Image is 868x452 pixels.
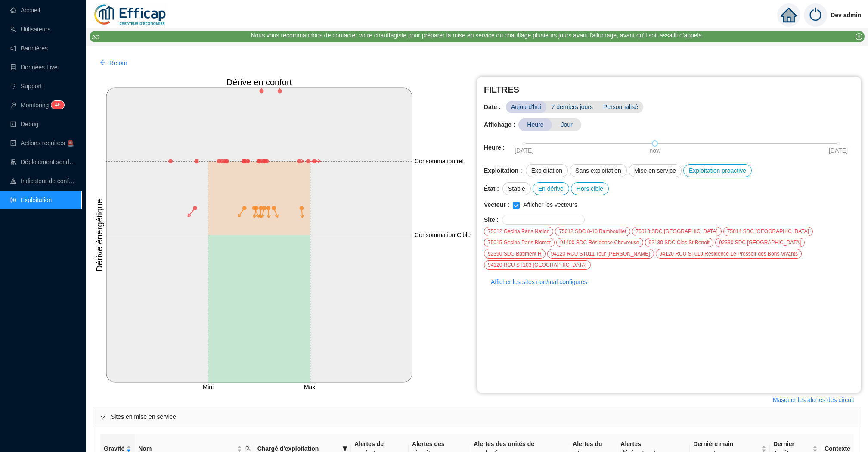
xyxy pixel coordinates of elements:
span: État : [484,184,499,193]
button: Masquer les alertes des circuit [766,393,861,407]
span: Personnalisé [598,101,643,113]
div: Nous vous recommandons de contacter votre chauffagiste pour préparer la mise en service du chauff... [251,31,703,40]
tspan: Dérive énergétique [95,199,104,271]
sup: 46 [51,101,64,109]
tspan: Consommation Cible [415,231,471,238]
div: 75012 SDC 8-10 Rambouillet [555,227,630,236]
span: close-circle [856,33,862,40]
i: 3 / 3 [92,34,99,41]
div: Sans exploitation [570,164,627,177]
span: home [781,7,797,23]
tspan: Dérive en confort [226,78,292,87]
div: 75014 SDC [GEOGRAPHIC_DATA] [723,227,813,236]
button: Afficher les sites non/mal configurés [484,275,594,289]
span: [DATE] [515,146,533,155]
div: 91400 SDC Résidence Chevreuse [556,238,643,247]
a: monitorMonitoring46 [10,102,62,109]
span: Affichage : [484,120,515,129]
div: 94120 RCU ST103 [GEOGRAPHIC_DATA] [484,260,591,270]
span: Jour [552,118,581,131]
a: questionSupport [10,83,42,90]
a: teamUtilisateurs [10,26,50,33]
tspan: Consommation ref [415,158,464,165]
span: now [649,146,660,155]
div: Stable [502,182,531,195]
span: filter [342,446,347,451]
span: Heure : [484,143,505,152]
span: 6 [58,102,61,108]
span: 4 [55,102,58,108]
button: Retour [93,56,134,70]
span: Heure [518,118,552,131]
div: Hors cible [571,182,609,195]
div: 94120 RCU ST019 Résidence Le Pressoir des Bons Vivants [656,249,802,259]
a: codeDebug [10,121,38,128]
div: 75013 SDC [GEOGRAPHIC_DATA] [632,227,722,236]
span: Actions requises 🚨 [21,140,74,147]
a: homeAccueil [10,7,40,14]
tspan: Maxi [304,383,317,390]
div: 92330 SDC [GEOGRAPHIC_DATA] [715,238,805,247]
img: power [804,3,827,27]
span: expanded [100,415,105,420]
tspan: Mini [202,383,214,390]
span: Site : [484,215,499,224]
span: [DATE] [829,146,848,155]
span: Sites en mise en service [111,412,854,421]
div: Exploitation proactive [683,164,752,177]
span: Masquer les alertes des circuit [773,396,854,405]
span: Retour [109,59,127,68]
span: Date : [484,103,506,112]
span: FILTRES [484,84,854,96]
span: Exploitation : [484,166,522,175]
div: Sites en mise en service [93,407,861,427]
span: arrow-left [100,59,106,65]
a: heat-mapIndicateur de confort [10,178,76,184]
span: Aujourd'hui [506,101,546,113]
div: 94120 RCU ST011 Tour [PERSON_NAME] [547,249,654,259]
span: 7 derniers jours [546,101,598,113]
a: clusterDéploiement sondes [10,159,76,165]
span: Afficher les sites non/mal configurés [491,277,587,287]
span: Dev admin [831,1,861,29]
div: 75012 Gecina Paris Nation [484,227,553,236]
div: Exploitation [526,164,568,177]
span: search [245,446,251,451]
span: Afficher les vecteurs [520,200,581,209]
div: 75015 Gecina Paris Blomet [484,238,555,247]
div: Mise en service [629,164,682,177]
a: slidersExploitation [10,196,52,203]
div: En dérive [533,182,569,195]
a: notificationBannières [10,45,48,52]
span: check-square [10,140,16,146]
span: Vecteur : [484,200,509,209]
div: 92390 SDC Bâtiment H [484,249,546,259]
a: databaseDonnées Live [10,64,58,71]
div: 92130 SDC Clos St Benoit [645,238,713,247]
